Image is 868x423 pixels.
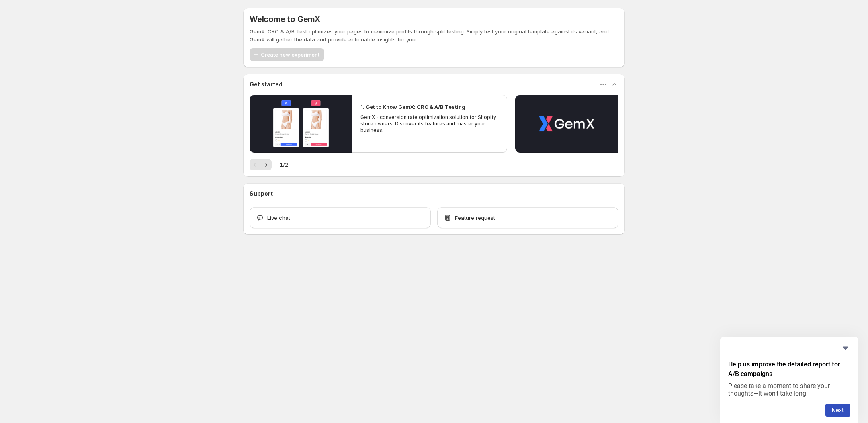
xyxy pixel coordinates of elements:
h3: Get started [250,80,283,88]
span: Feature request [455,214,495,222]
div: Help us improve the detailed report for A/B campaigns [728,343,850,417]
p: GemX: CRO & A/B Test optimizes your pages to maximize profits through split testing. Simply test ... [250,27,618,43]
span: 1 / 2 [280,161,288,169]
button: Play video [515,95,618,153]
h3: Support [250,190,273,198]
button: Hide survey [841,343,850,353]
button: Next question [825,404,850,417]
span: Live chat [267,214,290,222]
button: Next [260,159,272,170]
p: GemX - conversion rate optimization solution for Shopify store owners. Discover its features and ... [360,114,499,133]
nav: Pagination [250,159,272,170]
h2: 1. Get to Know GemX: CRO & A/B Testing [360,103,465,111]
p: Please take a moment to share your thoughts—it won’t take long! [728,382,850,397]
h5: Welcome to GemX [250,14,320,24]
button: Play video [250,95,352,153]
h2: Help us improve the detailed report for A/B campaigns [728,360,850,379]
